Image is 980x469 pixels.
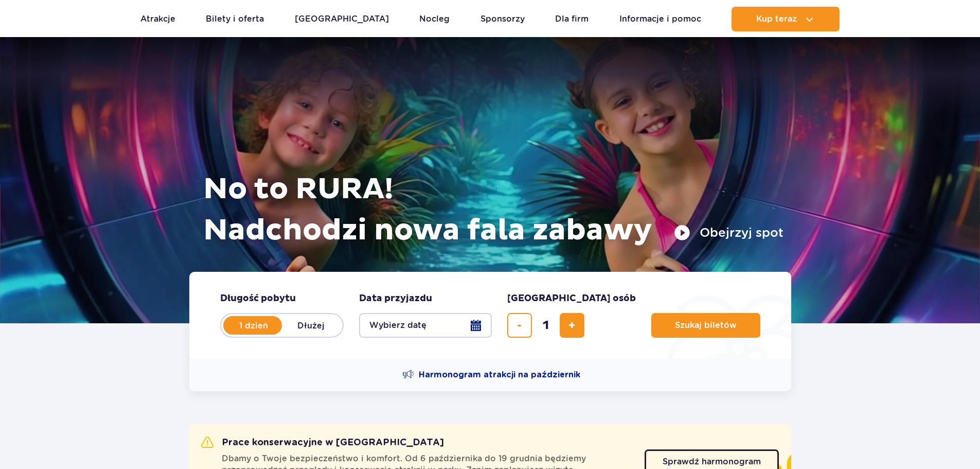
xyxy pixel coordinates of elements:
h2: Prace konserwacyjne w [GEOGRAPHIC_DATA] [201,437,444,449]
span: Sprawdź harmonogram [663,458,761,466]
a: Atrakcje [140,7,175,31]
a: Informacje i pomoc [619,7,701,31]
button: Kup teraz [732,7,840,31]
a: Nocleg [419,7,450,31]
button: Wybierz datę [359,313,492,338]
span: Szukaj biletów [675,321,737,330]
button: usuń bilet [507,313,532,338]
button: Obejrzyj spot [674,224,783,241]
input: liczba biletów [533,313,558,338]
span: Harmonogram atrakcji na październik [419,369,580,380]
span: Kup teraz [756,14,797,24]
form: Planowanie wizyty w Park of Poland [189,272,791,358]
span: [GEOGRAPHIC_DATA] osób [507,292,636,305]
button: dodaj bilet [560,313,584,338]
button: Szukaj biletów [651,313,760,338]
span: Długość pobytu [220,292,296,305]
a: Dla firm [555,7,589,31]
label: 1 dzień [224,315,283,336]
a: Sponsorzy [480,7,525,31]
h1: No to RURA! Nadchodzi nowa fala zabawy [203,169,783,251]
span: Data przyjazdu [359,292,432,305]
label: Dłużej [282,315,341,336]
a: [GEOGRAPHIC_DATA] [295,7,389,31]
a: Harmonogram atrakcji na październik [402,369,580,381]
a: Bilety i oferta [206,7,264,31]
